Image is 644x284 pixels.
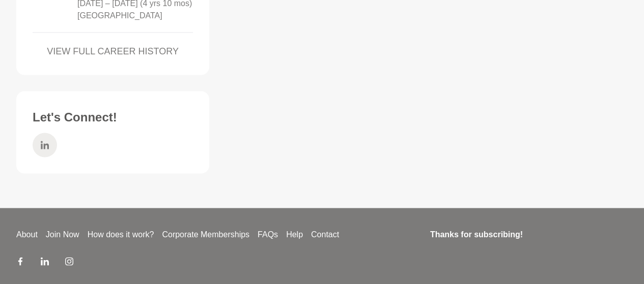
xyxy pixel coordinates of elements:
[16,257,24,269] a: Facebook
[77,10,162,22] dd: [GEOGRAPHIC_DATA]
[33,109,193,124] h3: Let's Connect!
[430,228,622,240] h4: Thanks for subscribing!
[158,228,254,240] a: Corporate Memberships
[282,228,307,240] a: Help
[42,228,83,240] a: Join Now
[65,257,73,269] a: Instagram
[33,133,57,157] a: LinkedIn
[254,228,282,240] a: FAQs
[83,228,158,240] a: How does it work?
[33,45,193,58] a: VIEW FULL CAREER HISTORY
[41,257,49,269] a: LinkedIn
[12,228,42,240] a: About
[307,228,343,240] a: Contact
